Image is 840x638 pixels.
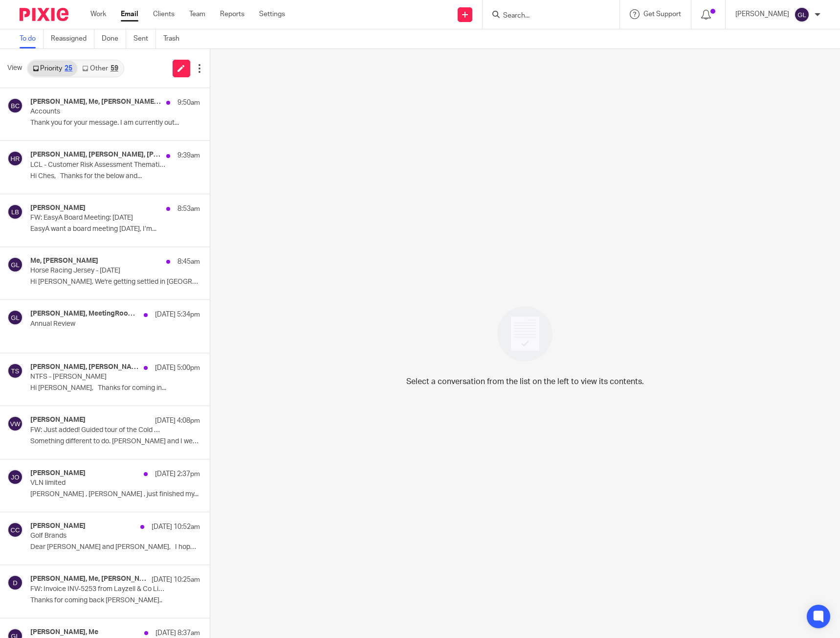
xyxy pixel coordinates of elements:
[20,8,68,21] img: Pixie
[111,65,118,72] div: 59
[7,416,23,432] img: svg%3E
[30,257,98,265] h4: Me, [PERSON_NAME]
[30,490,200,499] p: [PERSON_NAME] , [PERSON_NAME] , just finished my...
[7,310,23,325] img: svg%3E
[153,9,175,19] a: Clients
[7,363,23,379] img: svg%3E
[30,267,166,275] p: Horse Racing Jersey - [DATE]
[155,628,200,638] p: [DATE] 8:37am
[30,151,161,159] h4: [PERSON_NAME], [PERSON_NAME], [PERSON_NAME], [PERSON_NAME], Me
[643,11,681,18] span: Get Support
[30,108,166,116] p: Accounts
[133,29,156,48] a: Sent
[30,320,166,328] p: Annual Review
[28,61,77,76] a: Priority25
[30,628,98,637] h4: [PERSON_NAME], Me
[30,204,86,212] h4: [PERSON_NAME]
[30,426,166,434] p: FW: Just added! Guided tour of the Cold War Bunker from Jersey Heritage 📅
[177,151,200,160] p: 9:39am
[259,9,285,19] a: Settings
[177,98,200,108] p: 9:50am
[30,543,200,551] p: Dear [PERSON_NAME] and [PERSON_NAME], I hope you are...
[220,9,244,19] a: Reports
[491,300,559,368] img: image
[7,98,23,114] img: svg%3E
[7,257,23,273] img: svg%3E
[30,161,166,169] p: LCL - Customer Risk Assessment Thematic Assessment Visit - Draft Letter
[155,363,200,373] p: [DATE] 5:00pm
[30,373,166,381] p: NTFS - [PERSON_NAME]
[163,29,187,48] a: Trash
[735,9,789,19] p: [PERSON_NAME]
[30,532,166,540] p: Golf Brands
[30,416,86,424] h4: [PERSON_NAME]
[30,172,200,181] p: Hi Ches, Thanks for the below and...
[7,204,23,220] img: svg%3E
[7,469,23,485] img: svg%3E
[794,7,810,23] img: svg%3E
[7,63,22,73] span: View
[30,596,200,605] p: Thanks for coming back [PERSON_NAME]..
[90,9,106,19] a: Work
[155,469,200,479] p: [DATE] 2:37pm
[121,9,138,19] a: Email
[30,469,86,478] h4: [PERSON_NAME]
[30,437,200,446] p: Something different to do. [PERSON_NAME] and I went and...
[30,214,166,222] p: FW: EasyA Board Meeting: [DATE]
[30,585,166,593] p: FW: Invoice INV-5253 from Layzell & Co Limited for [PERSON_NAME]
[77,61,123,76] a: Other59
[30,278,200,286] p: Hi [PERSON_NAME], We're getting settled in [GEOGRAPHIC_DATA]...
[155,310,200,319] p: [DATE] 5:34pm
[30,522,86,530] h4: [PERSON_NAME]
[65,65,72,72] div: 25
[30,119,200,127] p: Thank you for your message. I am currently out...
[502,12,590,21] input: Search
[155,416,200,426] p: [DATE] 4:08pm
[30,363,139,371] h4: [PERSON_NAME], [PERSON_NAME]
[189,9,205,19] a: Team
[7,575,23,591] img: svg%3E
[177,257,200,267] p: 8:45am
[30,575,147,583] h4: [PERSON_NAME], Me, [PERSON_NAME][EMAIL_ADDRESS][DOMAIN_NAME]
[102,29,126,48] a: Done
[177,204,200,214] p: 8:53am
[406,376,644,387] p: Select a conversation from the list on the left to view its contents.
[30,310,139,318] h4: [PERSON_NAME], MeetingRoom1, Me
[30,225,200,233] p: EasyA want a board meeting [DATE], I’m...
[30,479,166,487] p: VLN limited
[7,522,23,538] img: svg%3E
[152,522,200,532] p: [DATE] 10:52am
[51,29,94,48] a: Reassigned
[30,98,161,106] h4: [PERSON_NAME], Me, [PERSON_NAME], [PERSON_NAME]
[7,151,23,166] img: svg%3E
[30,384,200,392] p: Hi [PERSON_NAME], Thanks for coming in...
[20,29,44,48] a: To do
[152,575,200,585] p: [DATE] 10:25am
